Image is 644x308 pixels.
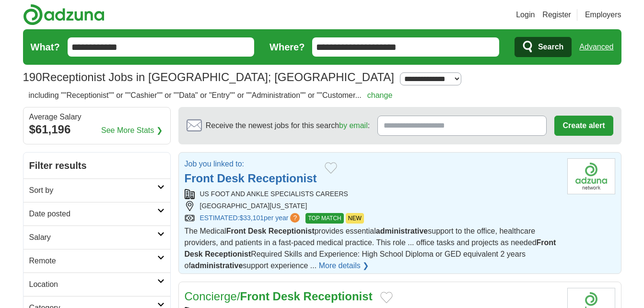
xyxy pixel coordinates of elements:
[29,255,157,267] h2: Remote
[226,227,246,235] strong: Front
[23,249,170,272] a: Remote
[29,121,164,138] div: $61,196
[325,162,337,174] button: Add to favorite jobs
[200,213,302,224] a: ESTIMATED:$33,101per year?
[185,189,560,199] div: US FOOT AND ANKLE SPECIALISTS CAREERS
[29,232,157,243] h2: Salary
[29,185,157,196] h2: Sort by
[29,90,393,101] h2: including ""Receptionist"" or ""Cashier"" or ""Data" or "Entry"" or ""Administration"" or ""Custo...
[269,227,315,235] strong: Receptionist
[537,238,556,247] strong: Front
[290,213,300,223] span: ?
[185,158,317,170] p: Job you linked to:
[516,9,535,21] a: Login
[23,69,42,86] span: 190
[305,213,343,224] span: TOP MATCH
[23,178,170,202] a: Sort by
[567,158,615,194] img: Company logo
[185,201,560,211] div: [GEOGRAPHIC_DATA][US_STATE]
[31,40,60,54] label: What?
[380,292,393,303] button: Add to favorite jobs
[29,279,157,290] h2: Location
[542,9,571,21] a: Register
[29,113,164,121] div: Average Salary
[23,272,170,296] a: Location
[367,91,393,99] a: change
[248,172,317,185] strong: Receptionist
[185,250,203,258] strong: Desk
[585,9,621,21] a: Employers
[185,172,214,185] strong: Front
[191,261,243,270] strong: administrative
[554,116,613,136] button: Create alert
[206,120,370,131] span: Receive the newest jobs for this search :
[239,214,264,222] span: $33,101
[269,40,304,54] label: Where?
[23,153,170,178] h2: Filter results
[205,250,251,258] strong: Receptionist
[101,125,163,136] a: See More Stats ❯
[29,208,157,220] h2: Date posted
[515,37,572,57] button: Search
[185,172,317,185] a: Front Desk Receptionist
[185,290,373,303] a: Concierge/Front Desk Receptionist
[185,227,556,270] span: The Medical provides essential support to the office, healthcare providers, and patients in a fas...
[319,260,369,272] a: More details ❯
[339,121,368,130] a: by email
[240,290,269,303] strong: Front
[376,227,428,235] strong: administrative
[538,37,563,57] span: Search
[23,225,170,249] a: Salary
[217,172,244,185] strong: Desk
[248,227,266,235] strong: Desk
[304,290,373,303] strong: Receptionist
[23,202,170,225] a: Date posted
[346,213,364,224] span: NEW
[23,71,394,83] h1: Receptionist Jobs in [GEOGRAPHIC_DATA]; [GEOGRAPHIC_DATA]
[23,4,105,25] img: Adzuna logo
[273,290,300,303] strong: Desk
[579,37,613,57] a: Advanced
